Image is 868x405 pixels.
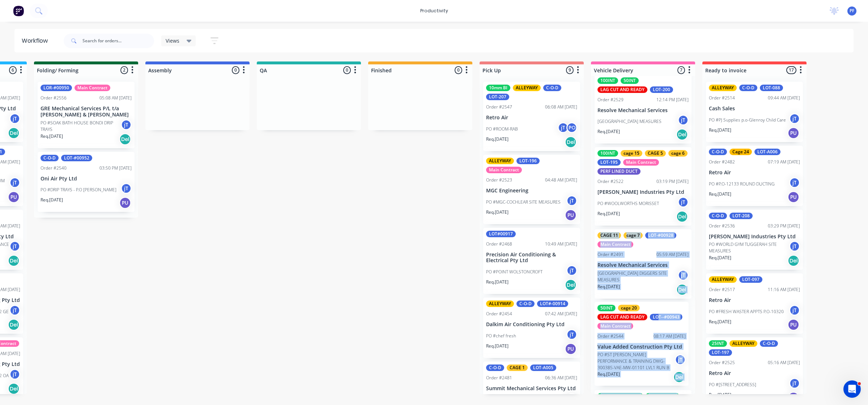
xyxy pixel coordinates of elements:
[597,128,620,135] p: Req. [DATE]
[709,340,727,347] div: 25INT
[486,209,509,216] p: Req. [DATE]
[483,82,580,151] div: 10mm BIALLEYWAYC-O-DLOT-207Order #254706:08 AM [DATE]Retro AirPO #ROOM-RABjTPOReq.[DATE]Del
[566,393,577,404] div: jT
[566,265,577,276] div: jT
[709,286,735,293] div: Order #2517
[656,178,689,185] div: 03:19 PM [DATE]
[595,74,692,144] div: 100INT50INTLAG CUT AND READYLOT-200Order #252912:14 PM [DATE]Resolve Mechanical Services[GEOGRAPH...
[41,85,72,91] div: LOR-#00950
[768,159,800,165] div: 07:19 AM [DATE]
[566,329,577,340] div: jT
[9,177,20,188] div: jT
[486,241,512,247] div: Order #2468
[486,269,542,275] p: PO #POINT WOLSTONCROFT
[566,122,577,133] div: PO
[623,159,659,166] div: Main Contract
[486,94,509,100] div: LOT-207
[121,119,132,130] div: jT
[597,178,624,185] div: Order #2522
[483,228,580,294] div: LOT#00917Order #246810:49 AM [DATE]Precision Air Conditioning & Electrical Pty LtdPO #POINT WOLST...
[597,262,689,268] p: Resolve Mechanical Services
[486,104,512,110] div: Order #2547
[121,183,132,194] div: jT
[9,305,20,316] div: jT
[8,319,20,331] div: Del
[768,359,800,366] div: 05:16 AM [DATE]
[166,37,179,44] span: Views
[486,136,509,142] p: Req. [DATE]
[597,168,641,175] div: PERF LINED DUCT
[119,197,131,209] div: PU
[545,375,577,381] div: 06:36 AM [DATE]
[709,381,756,388] p: PO #[STREET_ADDRESS]
[41,106,132,118] p: GRE Mechanical Services P/L t/a [PERSON_NAME] & [PERSON_NAME]
[597,86,647,93] div: LAG CUT AND READY
[788,392,799,404] div: PU
[41,187,116,193] p: PO #DRIP TRAYS - P.O [PERSON_NAME]
[9,241,20,252] div: jT
[788,255,799,267] div: Del
[709,181,775,187] p: PO #P.O-12133 ROUND DUCTING
[656,97,689,103] div: 12:14 PM [DATE]
[709,319,731,325] p: Req. [DATE]
[41,155,59,161] div: C-O-D
[709,149,727,155] div: C-O-D
[729,213,753,219] div: LOT-208
[545,177,577,183] div: 04:48 AM [DATE]
[13,5,24,16] img: Factory
[754,149,780,155] div: LOT-A006
[709,308,784,315] p: PO #FRESH WASTER APPTS P.O-10320
[8,127,20,139] div: Del
[789,241,800,252] div: jT
[739,85,757,91] div: C-O-D
[566,195,577,206] div: jT
[82,34,154,48] input: Search for orders...
[709,106,800,112] p: Cash Sales
[709,297,800,303] p: Retro Air
[486,85,510,91] div: 10mm BI
[486,177,512,183] div: Order #2523
[486,279,509,285] p: Req. [DATE]
[99,95,132,101] div: 05:08 AM [DATE]
[678,197,689,208] div: jT
[565,136,576,148] div: Del
[709,127,731,133] p: Req. [DATE]
[486,343,509,349] p: Req. [DATE]
[709,241,789,254] p: PO #WORLD GYM TUGGERAH SITE MEASURES
[41,165,67,171] div: Order #2540
[486,115,577,121] p: Retro Air
[486,333,516,339] p: PO #chef fresh
[768,223,800,229] div: 03:29 PM [DATE]
[646,393,679,400] div: 50 VAPASTOP
[788,319,799,331] div: PU
[843,380,861,398] iframe: Intercom live chat
[565,209,576,221] div: PU
[597,150,618,157] div: 100INT
[621,150,642,157] div: cage 15
[597,159,621,166] div: LOT-195
[597,118,661,125] p: [GEOGRAPHIC_DATA] MEASURES
[709,95,735,101] div: Order #2514
[486,188,577,194] p: MGC Engineering
[417,5,452,16] div: productivity
[768,95,800,101] div: 09:44 AM [DATE]
[558,122,569,133] div: jT
[597,210,620,217] p: Req. [DATE]
[709,213,727,219] div: C-O-D
[597,107,689,114] p: Resolve Mechanical Services
[530,364,556,371] div: LOT-A005
[709,370,800,376] p: Retro Air
[486,364,504,371] div: C-O-D
[513,85,541,91] div: ALLEYWAY
[650,86,673,93] div: LOT-200
[709,85,737,91] div: ALLEYWAY
[41,95,67,101] div: Order #2556
[709,255,731,261] p: Req. [DATE]
[486,199,561,205] p: PO #MGC-COCHLEAR SITE MEASURES
[99,165,132,171] div: 03:50 PM [DATE]
[41,133,63,140] p: Req. [DATE]
[61,155,92,161] div: LOT-#00952
[729,149,752,155] div: Cage 24
[486,252,577,264] p: Precision Air Conditioning & Electrical Pty Ltd
[516,158,540,164] div: LOT-196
